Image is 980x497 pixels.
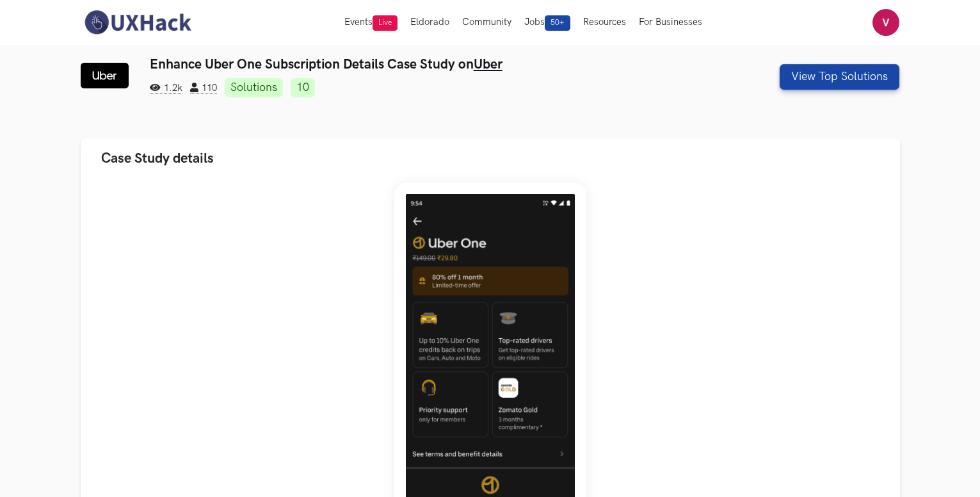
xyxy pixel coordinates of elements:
[474,56,502,72] a: Uber
[101,150,214,167] span: Case Study details
[81,63,129,88] img: Uber logo
[291,78,315,97] a: 10
[545,15,570,31] span: 50+
[190,83,217,94] span: 110
[150,56,692,72] h3: Enhance Uber One Subscription Details Case Study on
[81,9,195,36] img: UXHack-logo.png
[872,9,899,36] img: Your profile pic
[373,15,398,31] span: Live
[225,78,283,97] a: Solutions
[81,138,900,179] button: Case Study details
[150,83,182,94] span: 1.2k
[780,64,899,90] button: View Top Solutions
